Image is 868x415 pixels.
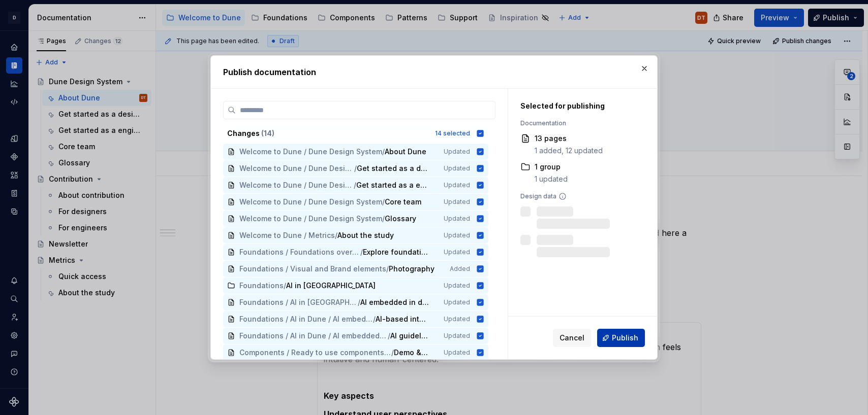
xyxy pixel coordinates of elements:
[444,332,470,340] span: Updated
[358,297,360,307] span: /
[286,281,376,291] span: AI in [GEOGRAPHIC_DATA]
[227,128,429,139] div: Changes
[535,174,568,184] div: 1 updated
[356,180,429,190] span: Get started as a engineer
[444,349,470,357] span: Updated
[560,333,584,343] span: Cancel
[354,180,356,190] span: /
[239,297,358,307] span: Foundations / AI in [GEOGRAPHIC_DATA]
[335,230,337,240] span: /
[444,198,470,206] span: Updated
[444,231,470,239] span: Updated
[385,147,426,157] span: About Dune
[239,197,382,207] span: Welcome to Dune / Dune Design System
[239,264,386,274] span: Foundations / Visual and Brand elements
[435,129,470,137] div: 14 selected
[535,146,603,156] div: 1 added, 12 updated
[354,163,357,174] span: /
[382,214,385,224] span: /
[389,264,435,274] span: Photography
[388,331,390,341] span: /
[357,163,430,174] span: Get started as a designer
[444,181,470,189] span: Updated
[239,281,284,291] span: Foundations
[261,129,274,137] span: ( 14 )
[239,180,354,190] span: Welcome to Dune / Dune Design System
[373,314,376,324] span: /
[382,197,385,207] span: /
[223,66,645,78] h2: Publish documentation
[239,230,335,240] span: Welcome to Dune / Metrics
[385,214,416,224] span: Glossary
[239,247,360,257] span: Foundations / Foundations overview
[444,148,470,156] span: Updated
[239,348,391,358] span: Components / Ready to use components / Core components / Buttons / Button
[444,315,470,323] span: Updated
[385,197,421,207] span: Core team
[535,133,603,144] div: 13 pages
[386,264,389,274] span: /
[239,331,388,341] span: Foundations / AI in Dune / AI embedded in design
[444,298,470,306] span: Updated
[444,248,470,256] span: Updated
[284,281,286,291] span: /
[363,247,430,257] span: Explore foundations
[360,247,363,257] span: /
[239,147,382,157] span: Welcome to Dune / Dune Design System
[376,314,430,324] span: AI-based interfaces
[239,163,354,174] span: Welcome to Dune / Dune Design System
[239,214,382,224] span: Welcome to Dune / Dune Design System
[520,119,640,127] div: Documentation
[390,331,429,341] span: AI guidelines
[444,282,470,290] span: Updated
[535,162,568,172] div: 1 group
[444,164,470,172] span: Updated
[239,314,373,324] span: Foundations / AI in Dune / AI embedded in design
[337,230,394,240] span: About the study
[553,329,591,347] button: Cancel
[520,192,640,200] div: Design data
[444,215,470,223] span: Updated
[520,101,640,111] div: Selected for publishing
[394,348,429,358] span: Demo & Style
[612,333,638,343] span: Publish
[450,265,470,273] span: Added
[597,329,645,347] button: Publish
[360,297,429,307] span: AI embedded in design
[391,348,394,358] span: /
[382,147,385,157] span: /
